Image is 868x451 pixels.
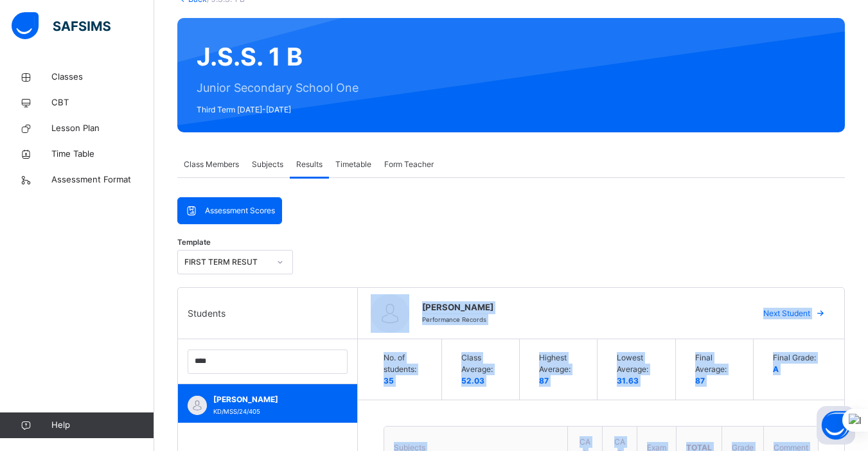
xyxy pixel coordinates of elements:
span: Students [188,306,226,320]
span: KD/MSS/24/405 [213,408,260,415]
span: 52.03 [461,376,484,385]
span: Assessment Format [51,173,154,186]
span: Next Student [763,308,810,319]
span: Lowest Average: [617,352,662,375]
span: Timetable [335,159,371,170]
span: Highest Average: [539,352,584,375]
span: Performance Records [422,316,486,323]
span: 87 [695,376,705,385]
span: Class Average: [461,352,506,375]
span: 35 [384,376,394,385]
span: Time Table [51,148,154,161]
span: 31.63 [617,376,639,385]
span: Class Members [184,159,239,170]
img: default.svg [371,294,409,333]
span: Assessment Scores [205,205,275,217]
span: Final Grade: [773,352,819,364]
span: No. of students: [384,352,429,375]
span: 87 [539,376,549,385]
span: Help [51,419,154,432]
span: Template [177,237,211,248]
span: Final Average: [695,352,740,375]
span: Classes [51,71,154,84]
span: Results [296,159,323,170]
span: Form Teacher [384,159,434,170]
span: Subjects [252,159,283,170]
span: A [773,364,779,374]
div: FIRST TERM RESUT [184,256,269,268]
span: CBT [51,96,154,109]
span: [PERSON_NAME] [422,301,740,314]
img: default.svg [188,396,207,415]
button: Open asap [817,406,855,445]
span: Lesson Plan [51,122,154,135]
img: safsims [12,12,111,39]
span: [PERSON_NAME] [213,394,328,405]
